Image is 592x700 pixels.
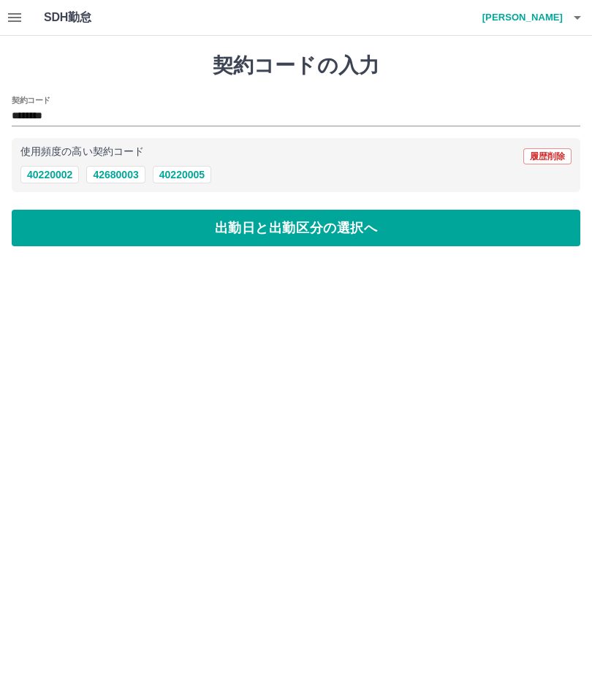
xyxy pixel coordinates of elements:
[20,147,144,157] p: 使用頻度の高い契約コード
[12,94,50,106] h2: 契約コード
[20,166,79,183] button: 40220002
[86,166,145,183] button: 42680003
[12,210,580,246] button: 出勤日と出勤区分の選択へ
[153,166,211,183] button: 40220005
[523,148,572,164] button: 履歴削除
[12,53,580,78] h1: 契約コードの入力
